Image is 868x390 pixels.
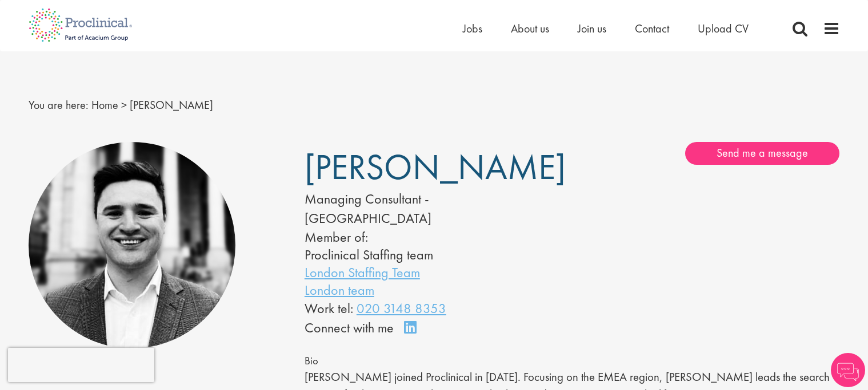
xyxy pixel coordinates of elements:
a: Upload CV [698,21,749,36]
a: 020 3148 8353 [357,299,446,317]
a: breadcrumb link [91,97,118,112]
span: Bio [305,354,318,368]
a: London Staffing Team [305,263,420,281]
a: Join us [578,21,606,36]
label: Member of: [305,228,368,246]
a: About us [511,21,549,36]
a: Contact [635,21,669,36]
span: [PERSON_NAME] [305,144,566,190]
span: Work tel: [305,299,353,317]
a: Send me a message [685,142,839,165]
span: [PERSON_NAME] [130,97,213,112]
img: Chatbot [831,353,865,387]
div: Managing Consultant - [GEOGRAPHIC_DATA] [305,189,538,229]
img: Edward Little [29,142,236,349]
span: > [121,97,127,112]
iframe: reCAPTCHA [8,348,154,382]
a: Jobs [463,21,482,36]
a: London team [305,281,374,299]
li: Proclinical Staffing team [305,246,538,263]
span: You are here: [29,97,89,112]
